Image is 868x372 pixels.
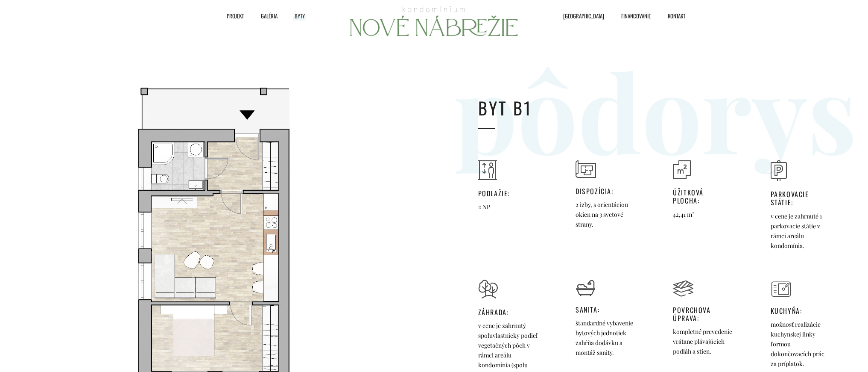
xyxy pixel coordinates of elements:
[576,187,635,195] span: Dispozícia:
[478,308,538,316] span: Záhrada:
[478,160,497,180] img: s
[478,97,868,118] h1: Byt B1
[227,9,244,22] span: Projekt
[752,46,807,174] span: y
[261,9,278,22] span: Galéria
[453,46,517,174] span: p
[295,9,305,22] span: Byty
[771,211,830,251] p: v cene je zahrnuté 1 parkovacie státie v rámci areálu kondomínia.
[608,9,655,22] a: Financovanie
[248,9,282,22] a: Galéria
[282,9,309,22] a: Byty
[673,210,732,219] p: 42,41 m²
[702,46,752,174] span: r
[771,190,830,207] span: Parkovacie státie:
[563,9,604,22] span: [GEOGRAPHIC_DATA]
[673,189,732,205] span: Úžitková plocha:
[478,189,510,198] span: Podlažie:
[550,9,608,22] a: [GEOGRAPHIC_DATA]
[673,160,691,179] img: c
[576,306,635,314] span: Sanita:
[771,319,830,369] p: možnosť realizácie kuchynskej linky formou dokončovacích prác za príplatok.
[771,160,787,181] img: s
[673,306,732,322] span: Povrchova úprava:
[807,46,857,174] span: s
[576,318,635,357] p: štandardné vybavenie bytových jednotiek zahŕňa dodávku a montáž sanity.
[642,46,702,174] span: o
[214,9,248,22] a: Projekt
[655,9,690,22] a: Kontakt
[576,200,635,229] p: 2 izby, s orientáciou okien na 3 svetové strany.
[771,307,830,315] span: Kuchyňa:
[668,9,685,22] span: Kontakt
[578,46,642,174] span: d
[673,327,732,356] p: kompletné prevedenie vrátane plávajúcich podláh a stien.
[621,9,651,22] span: Financovanie
[478,202,510,212] p: 2 NP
